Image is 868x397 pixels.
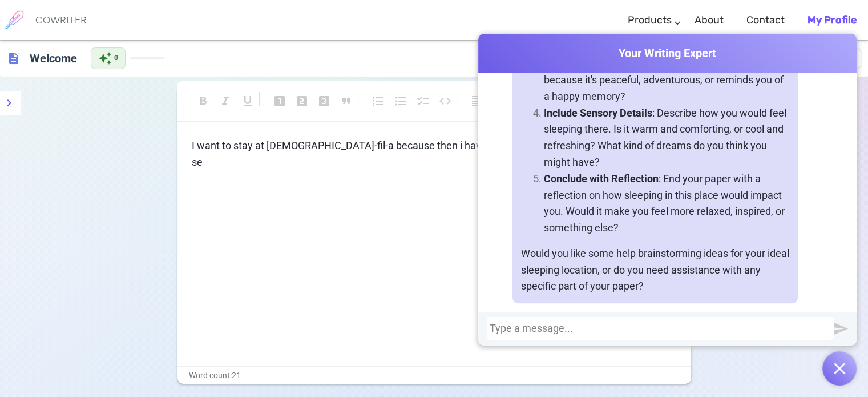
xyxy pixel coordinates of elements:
span: format_bold [196,94,210,108]
h6: COWRITER [35,15,87,25]
span: 0 [114,53,118,64]
span: format_list_bulleted [394,94,407,108]
div: Word count: 21 [177,367,691,384]
b: My Profile [808,14,857,26]
span: looks_two [295,94,309,108]
span: looks_one [273,94,286,108]
p: Would you like some help brainstorming ideas for your ideal sleeping location, or do you need ass... [521,246,789,295]
p: : Describe how you would feel sleeping there. Is it warm and comforting, or cool and refreshing? ... [544,105,789,171]
img: Send [834,322,848,336]
span: I want to stay at [DEMOGRAPHIC_DATA]-fil-a because then i have food and sweat tea i like chicj fi... [192,139,672,168]
p: : End your paper with a reflection on how sleeping in this place would impact you. Would it make ... [544,171,789,236]
span: looks_3 [317,94,331,108]
span: 03:05 [512,306,527,323]
span: format_quote [340,94,353,108]
a: Products [628,3,672,37]
span: checklist [416,94,430,108]
h6: Click to edit title [25,47,82,70]
span: format_italic [219,94,232,108]
p: : Share why you want to sleep there. Is it because it's peaceful, adventurous, or reminds you of ... [544,55,789,105]
span: code [438,94,452,108]
span: description [7,51,21,65]
span: Your Writing Expert [478,45,857,62]
a: Contact [746,3,785,37]
strong: Include Sensory Details [544,107,652,119]
a: My Profile [808,3,857,37]
strong: Conclude with Reflection [544,173,659,185]
span: format_align_left [470,94,484,108]
span: format_list_numbered [372,94,385,108]
a: About [695,3,724,37]
span: auto_awesome [98,51,112,65]
img: Open chat [834,363,845,374]
span: format_underlined [241,94,255,108]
